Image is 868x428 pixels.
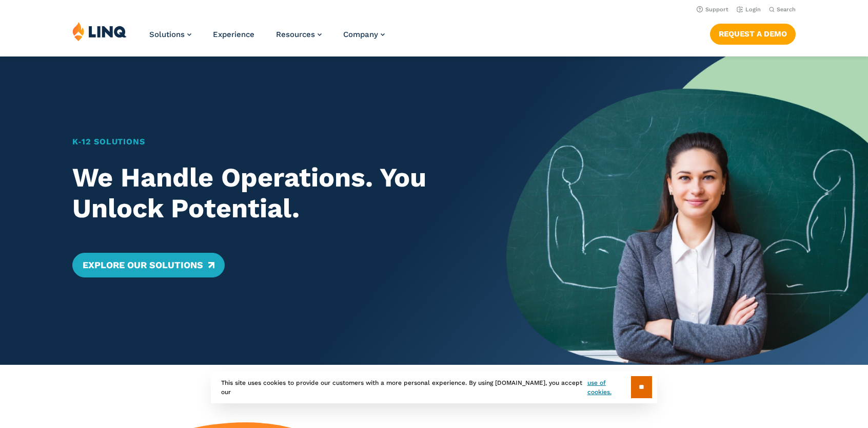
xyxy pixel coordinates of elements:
[587,378,631,397] a: use of cookies.
[737,6,761,13] a: Login
[710,24,796,44] a: Request a Demo
[211,371,657,403] div: This site uses cookies to provide our customers with a more personal experience. By using [DOMAIN...
[343,30,378,39] span: Company
[343,30,385,39] a: Company
[697,6,728,13] a: Support
[769,6,796,13] button: Open Search Bar
[72,22,127,41] img: LINQ | K‑12 Software
[149,22,385,55] nav: Primary Navigation
[777,6,796,13] span: Search
[213,30,254,39] a: Experience
[276,30,315,39] span: Resources
[149,30,191,39] a: Solutions
[72,136,471,148] h1: K‑12 Solutions
[506,57,868,365] img: Home Banner
[710,22,796,44] nav: Button Navigation
[149,30,185,39] span: Solutions
[72,162,471,224] h2: We Handle Operations. You Unlock Potential.
[276,30,322,39] a: Resources
[72,253,225,277] a: Explore Our Solutions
